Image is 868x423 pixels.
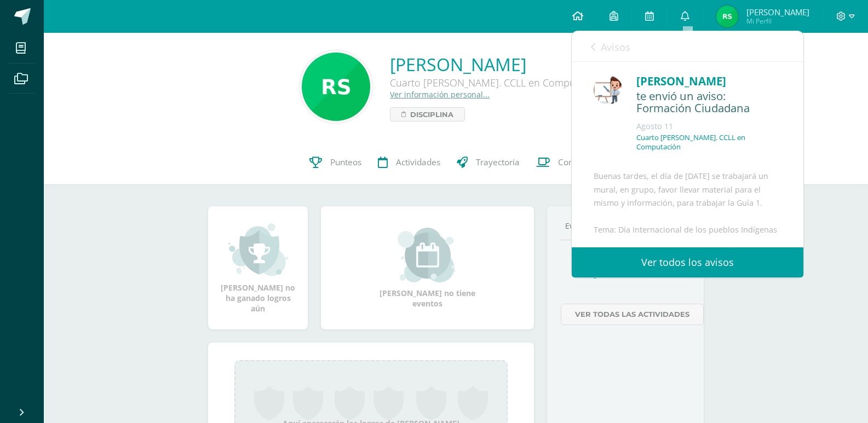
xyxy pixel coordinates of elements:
p: Cuarto [PERSON_NAME]. CCLL en Computación [636,133,781,152]
span: Avisos [601,40,630,54]
span: Trayectoria [476,157,520,168]
img: 1586d10f4e3619c0f3e523b0796592c2.png [302,53,370,121]
div: [PERSON_NAME] no ha ganado logros aún [219,222,297,314]
div: te envió un aviso: Formación Ciudadana [636,90,781,115]
span: [PERSON_NAME] [746,7,809,18]
a: [PERSON_NAME] [390,53,612,76]
div: [PERSON_NAME] no tiene eventos [373,228,482,309]
span: Contactos [558,157,596,168]
a: Actividades [370,141,449,184]
div: [PERSON_NAME] [636,73,781,90]
img: event_small.png [398,228,457,282]
img: 66b8cf1cec89364a4f61a7e3b14e6833.png [594,76,623,105]
a: Contactos [528,141,605,184]
a: Ver todos los avisos [572,247,803,277]
span: Disciplina [410,108,453,121]
a: Disciplina [390,107,465,121]
a: Trayectoria [449,141,528,184]
a: Ver información personal... [390,89,490,100]
div: Eventos próximos [561,221,690,231]
img: achievement_small.png [228,222,288,277]
div: Cuarto [PERSON_NAME]. CCLL en Computación A [390,76,612,89]
span: Punteos [330,157,361,168]
span: Mi Perfil [746,16,809,26]
a: Punteos [301,141,370,184]
span: Actividades [396,157,440,168]
div: Buenas tardes, el día de [DATE] se trabajará un mural, en grupo, favor llevar material para el mi... [594,170,781,397]
div: Agosto 11 [636,121,781,132]
a: Ver todas las actividades [561,304,704,325]
img: 6b8055f1fa2aa5a2ea33f5fa0b4220d9.png [716,5,738,27]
